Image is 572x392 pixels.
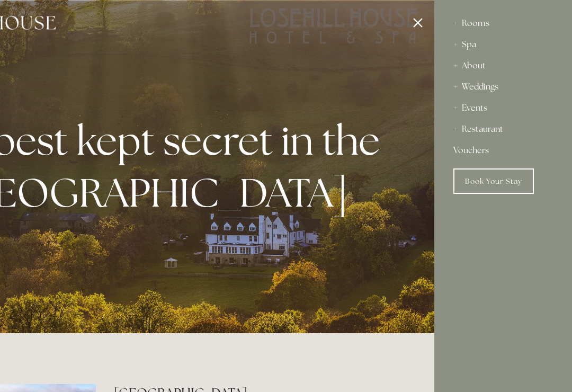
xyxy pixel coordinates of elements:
div: Rooms [453,13,553,34]
div: Restaurant [453,119,553,140]
a: Book Your Stay [453,168,534,194]
div: Events [453,97,553,119]
div: About [453,55,553,76]
div: Weddings [453,76,553,97]
a: Vouchers [453,140,553,161]
div: Spa [453,34,553,55]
